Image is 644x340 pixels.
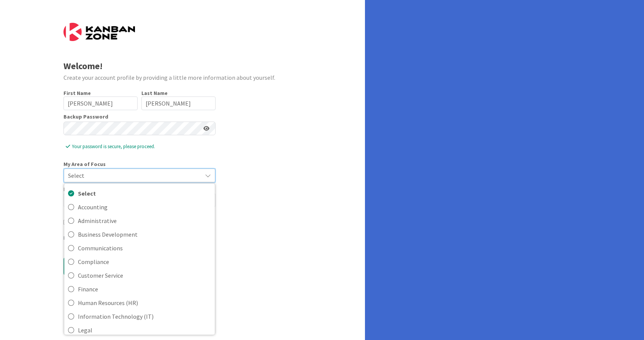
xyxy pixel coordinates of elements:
[64,323,215,337] a: Legal
[63,257,140,275] button: Continue
[63,187,104,192] span: My Primary Role
[64,228,215,241] a: Business Development
[64,282,215,296] a: Finance
[63,114,108,119] label: Backup Password
[78,242,211,254] span: Communications
[64,269,215,282] a: Customer Service
[63,234,216,242] div: By continuing you agree to the and
[64,255,215,269] a: Compliance
[63,23,135,41] img: Kanban Zone
[64,310,215,323] a: Information Technology (IT)
[78,311,211,322] span: Information Technology (IT)
[78,201,211,213] span: Accounting
[63,73,302,82] div: Create your account profile by providing a little more information about yourself.
[64,296,215,310] a: Human Resources (HR)
[64,187,215,200] a: Select
[78,270,211,281] span: Customer Service
[141,90,168,96] label: Last Name
[78,297,211,308] span: Human Resources (HR)
[63,59,302,73] div: Welcome!
[63,218,216,226] div: Localization Settings
[78,188,211,199] span: Select
[78,324,211,336] span: Legal
[64,200,215,214] a: Accounting
[64,214,215,228] a: Administrative
[68,170,198,181] span: Select
[78,283,211,295] span: Finance
[78,229,211,240] span: Business Development
[63,161,106,167] span: My Area of Focus
[64,241,215,255] a: Communications
[63,90,91,96] label: First Name
[66,143,216,150] span: Your password is secure, please proceed.
[78,256,211,267] span: Compliance
[78,215,211,226] span: Administrative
